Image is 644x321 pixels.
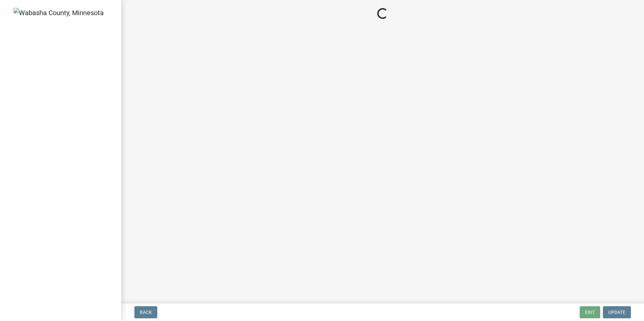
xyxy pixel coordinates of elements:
[140,310,152,315] span: Back
[603,306,631,318] button: Update
[13,8,104,18] img: Wabasha County, Minnesota
[134,306,157,318] button: Back
[580,306,600,318] button: Exit
[608,310,625,315] span: Update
